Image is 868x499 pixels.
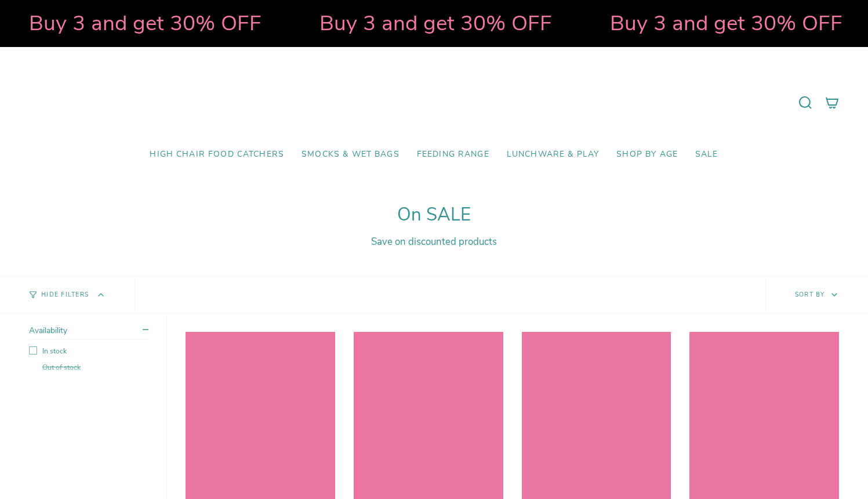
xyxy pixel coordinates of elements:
span: High Chair Food Catchers [150,150,284,160]
span: Smocks & Wet Bags [302,150,400,160]
a: Mumma’s Little Helpers [334,64,534,141]
a: SALE [687,141,727,168]
a: Smocks & Wet Bags [293,141,408,168]
button: Sort by [765,277,868,313]
label: In stock [29,346,148,356]
a: Lunchware & Play [498,141,608,168]
span: Hide Filters [41,292,89,298]
summary: Availability [29,325,148,339]
a: Shop by Age [608,141,687,168]
div: Save on discounted products [29,235,839,248]
strong: Buy 3 and get 30% OFF [609,9,842,38]
strong: Buy 3 and get 30% OFF [28,9,261,38]
span: Lunchware & Play [507,150,599,160]
span: Shop by Age [616,150,678,160]
span: Sort by [795,290,825,299]
span: Availability [29,325,67,336]
a: Feeding Range [408,141,498,168]
span: Feeding Range [417,150,489,160]
span: SALE [695,150,718,160]
h1: On SALE [29,204,839,226]
strong: Buy 3 and get 30% OFF [319,9,551,38]
a: High Chair Food Catchers [141,141,293,168]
